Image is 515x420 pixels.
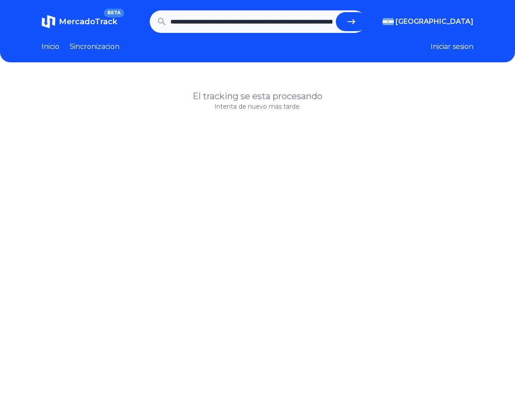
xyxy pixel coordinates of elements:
h1: El tracking se esta procesando [42,90,473,102]
img: Argentina [383,18,394,25]
a: Sincronizacion [70,42,119,52]
a: Inicio [42,42,59,52]
img: MercadoTrack [42,15,55,29]
span: BETA [104,9,124,17]
p: Intenta de nuevo más tarde. [42,102,473,111]
span: [GEOGRAPHIC_DATA] [396,16,473,27]
button: Iniciar sesion [431,42,473,52]
a: MercadoTrackBETA [42,15,117,29]
span: MercadoTrack [59,17,117,26]
button: [GEOGRAPHIC_DATA] [383,16,473,27]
